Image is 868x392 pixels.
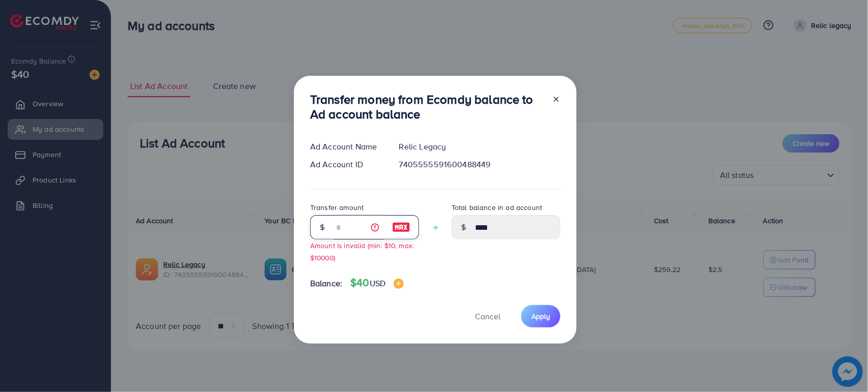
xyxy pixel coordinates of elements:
h3: Transfer money from Ecomdy balance to Ad account balance [310,92,544,122]
span: Apply [531,311,550,321]
span: Balance: [310,278,342,289]
span: Cancel [475,311,500,322]
div: Relic Legacy [391,141,568,153]
div: 7405555591600488449 [391,159,568,170]
span: USD [370,278,385,289]
label: Total balance in ad account [452,202,542,213]
small: Amount is invalid (min: $10, max: $10000) [310,240,414,262]
div: Ad Account Name [302,141,391,153]
label: Transfer amount [310,202,364,213]
img: image [392,221,410,233]
button: Apply [521,305,560,327]
h4: $40 [350,277,404,289]
img: image [394,279,404,289]
div: Ad Account ID [302,159,391,170]
button: Cancel [462,305,513,327]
